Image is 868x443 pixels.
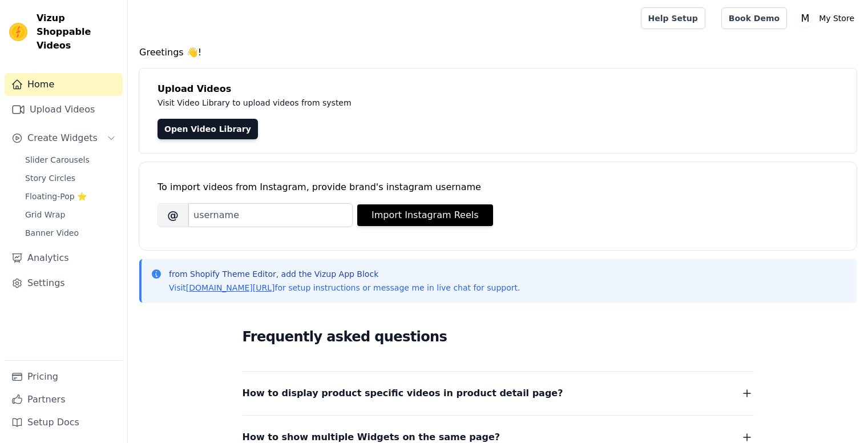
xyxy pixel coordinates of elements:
[18,225,123,241] a: Banner Video
[27,131,98,145] span: Create Widgets
[25,191,87,202] span: Floating-Pop ⭐
[801,13,810,24] text: M
[25,227,79,239] span: Banner Video
[5,365,123,388] a: Pricing
[18,188,123,204] a: Floating-Pop ⭐
[243,385,754,401] button: How to display product specific videos in product detail page?
[18,152,123,168] a: Slider Carousels
[37,11,118,53] span: Vizup Shoppable Videos
[25,209,65,220] span: Grid Wrap
[169,268,520,280] p: from Shopify Theme Editor, add the Vizup App Block
[641,7,705,29] a: Help Setup
[5,247,123,269] a: Analytics
[169,282,520,293] p: Visit for setup instructions or message me in live chat for support.
[18,170,123,186] a: Story Circles
[243,325,754,348] h2: Frequently asked questions
[721,7,787,29] a: Book Demo
[186,283,275,292] a: [DOMAIN_NAME][URL]
[139,46,857,59] h4: Greetings 👋!
[5,411,123,434] a: Setup Docs
[25,154,90,166] span: Slider Carousels
[796,8,859,29] button: M My Store
[158,180,838,194] div: To import videos from Instagram, provide brand's instagram username
[357,204,493,226] button: Import Instagram Reels
[5,98,123,121] a: Upload Videos
[158,203,188,227] span: @
[5,272,123,295] a: Settings
[158,96,669,110] p: Visit Video Library to upload videos from system
[9,23,27,41] img: Vizup
[5,127,123,150] button: Create Widgets
[814,8,859,29] p: My Store
[243,385,563,401] span: How to display product specific videos in product detail page?
[5,388,123,411] a: Partners
[158,82,838,96] h4: Upload Videos
[5,73,123,96] a: Home
[188,203,353,227] input: username
[18,207,123,223] a: Grid Wrap
[158,119,258,139] a: Open Video Library
[25,172,75,184] span: Story Circles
